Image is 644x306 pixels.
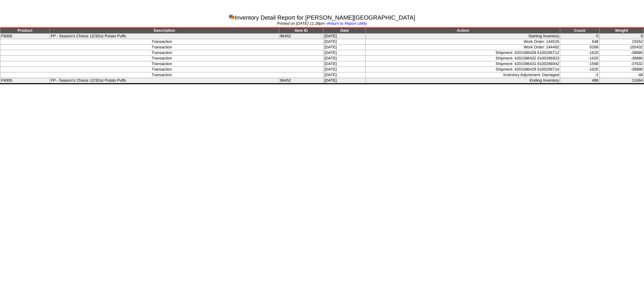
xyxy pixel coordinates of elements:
[599,78,644,84] td: 11664
[50,34,279,39] td: FP - Season's Choice 12/32oz Potato Puffs
[323,56,365,61] td: [DATE]
[0,34,50,39] td: F6005
[323,78,365,84] td: [DATE]
[366,67,560,72] td: Shipment: 4201586429 6100266714
[229,14,235,20] img: graph.gif
[366,34,560,39] td: Starting Inventory
[323,34,365,39] td: [DATE]
[0,72,324,78] td: Transaction
[323,39,365,45] td: [DATE]
[50,78,279,84] td: FP - Season's Choice 12/32oz Potato Puffs
[560,61,599,67] td: -1568
[560,28,599,34] td: Count
[279,34,323,39] td: 96452
[366,61,560,67] td: Shipment: 4201586431 6100266942
[560,45,599,50] td: 6268
[366,50,560,56] td: Shipment: 4201586428 6100266712
[279,78,323,84] td: 96452
[366,78,560,84] td: Ending Inventory
[560,67,599,72] td: -1620
[560,34,599,39] td: 0
[599,61,644,67] td: -37632
[599,45,644,50] td: 150432
[599,72,644,78] td: -48
[599,34,644,39] td: 0
[366,72,560,78] td: Inventory Adjustment: Damaged
[279,28,323,34] td: Item ID
[0,39,324,45] td: Transaction
[50,28,279,34] td: Description
[0,56,324,61] td: Transaction
[560,39,599,45] td: 648
[0,45,324,50] td: Transaction
[366,45,560,50] td: Work Order: 144492
[599,39,644,45] td: 15552
[323,72,365,78] td: [DATE]
[0,50,324,56] td: Transaction
[366,39,560,45] td: Work Order: 144525
[327,21,367,26] a: Return to Report Utility
[560,56,599,61] td: -1620
[599,28,644,34] td: Weight
[599,67,644,72] td: -38880
[323,28,365,34] td: Date
[560,50,599,56] td: -1620
[366,28,560,34] td: Action
[0,28,50,34] td: Product
[599,50,644,56] td: -38880
[366,56,560,61] td: Shipment: 4201586432 6100266923
[323,45,365,50] td: [DATE]
[323,67,365,72] td: [DATE]
[560,72,599,78] td: -2
[599,56,644,61] td: -38880
[323,50,365,56] td: [DATE]
[0,61,324,67] td: Transaction
[323,61,365,67] td: [DATE]
[0,67,324,72] td: Transaction
[560,78,599,84] td: 486
[0,78,50,84] td: F6005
